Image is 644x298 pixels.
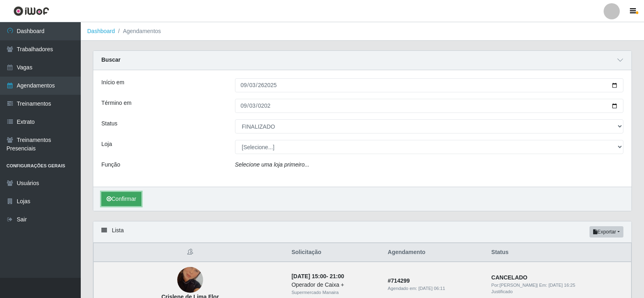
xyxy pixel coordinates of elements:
i: Selecione uma loja primeiro... [235,161,309,168]
time: [DATE] 15:00 [292,273,326,279]
label: Loja [101,140,112,148]
div: Operador de Caixa + [292,281,378,289]
strong: CANCELADO [491,274,527,281]
time: 21:00 [330,273,344,279]
strong: # 714299 [388,277,410,284]
input: 00/00/0000 [235,99,623,113]
div: Supermercado Manaira [292,289,378,296]
th: Agendamento [383,243,487,262]
strong: Buscar [101,56,120,63]
input: 00/00/0000 [235,78,623,92]
div: Agendado em: [388,285,482,292]
div: | Em: [491,282,626,289]
label: Início em [101,78,124,87]
time: [DATE] 16:25 [548,283,575,288]
time: [DATE] 06:11 [418,286,445,291]
label: Término em [101,99,132,107]
li: Agendamentos [115,27,161,35]
button: Confirmar [101,192,141,206]
th: Solicitação [287,243,383,262]
label: Status [101,119,117,128]
div: Justificado [491,288,626,295]
button: Exportar [589,226,623,238]
th: Status [487,243,631,262]
img: CoreUI Logo [13,6,49,16]
a: Dashboard [87,28,115,34]
label: Função [101,160,120,169]
strong: - [292,273,344,279]
nav: breadcrumb [81,22,644,41]
span: Por: [PERSON_NAME] [491,283,537,288]
div: Lista [93,221,631,243]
